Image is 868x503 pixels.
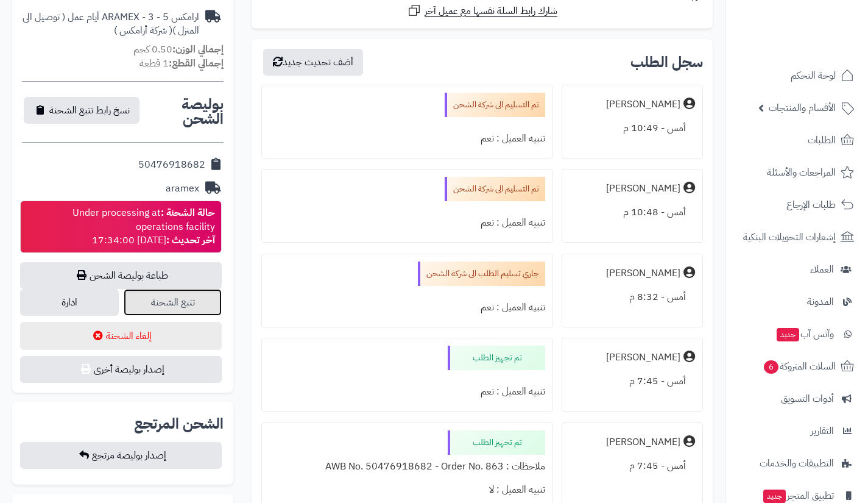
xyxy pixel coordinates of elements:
span: 6 [764,360,778,374]
span: طلبات الإرجاع [786,196,836,213]
span: شارك رابط السلة نفسها مع عميل آخر [425,4,557,18]
img: logo-2.png [785,31,856,57]
button: إصدار بوليصة مرتجع [20,442,222,469]
strong: حالة الشحنة : [161,205,215,220]
span: السلات المتروكة [763,358,836,375]
a: ادارة [20,289,119,316]
a: التقارير [733,416,861,446]
div: تم التسليم الى شركة الشحن [445,93,545,117]
strong: آخر تحديث : [166,233,215,248]
span: المراجعات والأسئلة [767,164,836,181]
button: نسخ رابط تتبع الشحنة [24,97,139,124]
a: وآتس آبجديد [733,319,861,349]
span: العملاء [810,261,834,278]
div: تنبيه العميل : نعم [269,380,545,404]
small: 0.50 كجم [133,42,224,57]
a: طباعة بوليصة الشحن [20,262,222,289]
div: تم تجهيز الطلب [448,430,545,455]
a: التطبيقات والخدمات [733,449,861,478]
h2: الشحن المرتجع [134,416,224,431]
a: شارك رابط السلة نفسها مع عميل آخر [407,3,557,18]
div: تنبيه العميل : نعم [269,296,545,319]
div: تنبيه العميل : نعم [269,127,545,151]
div: تنبيه العميل : نعم [269,211,545,235]
span: التقارير [811,423,834,440]
div: أمس - 10:48 م [570,201,695,224]
a: العملاء [733,255,861,284]
div: تم التسليم الى شركة الشحن [445,177,545,201]
span: نسخ رابط تتبع الشحنة [49,103,130,118]
button: إلغاء الشحنة [20,322,222,350]
h3: سجل الطلب [630,55,703,70]
div: Under processing at operations facility [DATE] 17:34:00 [27,206,215,248]
div: [PERSON_NAME] [606,182,680,196]
div: أمس - 7:45 م [570,454,695,478]
span: إشعارات التحويلات البنكية [743,229,836,246]
span: الأقسام والمنتجات [769,99,836,116]
button: إصدار بوليصة أخرى [20,356,222,383]
div: ارامكس ARAMEX - 3 - 5 أيام عمل ( توصيل الى المنزل ) [22,10,199,38]
div: تنبيه العميل : لا [269,478,545,502]
span: جديد [763,490,786,503]
span: وآتس آب [775,326,834,343]
div: [PERSON_NAME] [606,435,680,449]
a: لوحة التحكم [733,61,861,90]
div: أمس - 10:49 م [570,116,695,140]
small: 1 قطعة [139,56,224,71]
div: ملاحظات : AWB No. 50476918682 - Order No. 863 [269,455,545,479]
a: الطلبات [733,126,861,155]
div: 50476918682 [138,158,205,172]
a: إشعارات التحويلات البنكية [733,223,861,252]
span: التطبيقات والخدمات [760,455,834,472]
div: جاري تسليم الطلب الى شركة الشحن [418,262,545,286]
div: أمس - 8:32 م [570,285,695,309]
div: [PERSON_NAME] [606,351,680,365]
span: لوحة التحكم [791,67,836,84]
span: الطلبات [808,132,836,149]
a: المراجعات والأسئلة [733,158,861,187]
div: [PERSON_NAME] [606,98,680,112]
div: أمس - 7:45 م [570,369,695,393]
span: جديد [777,328,799,341]
strong: إجمالي القطع: [169,56,224,71]
span: أدوات التسويق [781,390,834,407]
div: تم تجهيز الطلب [448,346,545,370]
strong: إجمالي الوزن: [172,42,224,57]
a: السلات المتروكة6 [733,352,861,381]
a: المدونة [733,287,861,316]
button: أضف تحديث جديد [263,49,363,76]
div: [PERSON_NAME] [606,266,680,280]
span: ( شركة أرامكس ) [114,23,172,38]
div: aramex [166,182,199,196]
h2: بوليصة الشحن [141,97,224,126]
a: تتبع الشحنة [124,289,222,316]
a: أدوات التسويق [733,384,861,413]
span: المدونة [807,293,834,310]
a: طلبات الإرجاع [733,190,861,219]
